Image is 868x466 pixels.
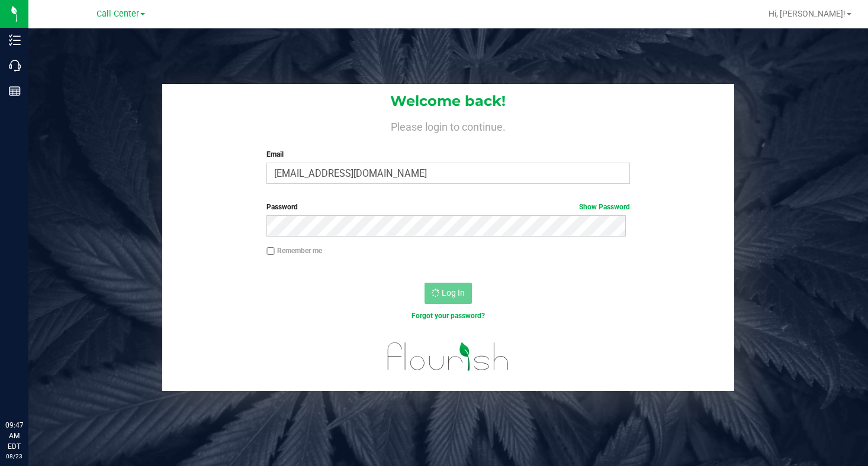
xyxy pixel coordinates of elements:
[769,9,846,18] span: Hi, [PERSON_NAME]!
[425,283,472,304] button: Log In
[377,334,519,380] img: flourish_logo.svg
[97,9,139,19] span: Call Center
[5,452,23,461] p: 08/23
[266,247,275,255] input: Remember me
[412,312,485,320] a: Forgot your password?
[9,34,21,46] inline-svg: Inventory
[9,60,21,72] inline-svg: Call Center
[266,203,298,211] span: Password
[9,85,21,97] inline-svg: Reports
[162,93,734,109] h1: Welcome back!
[266,149,630,160] label: Email
[266,245,322,256] label: Remember me
[442,288,465,297] span: Log In
[579,203,630,211] a: Show Password
[5,420,23,452] p: 09:47 AM EDT
[162,118,734,132] h4: Please login to continue.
